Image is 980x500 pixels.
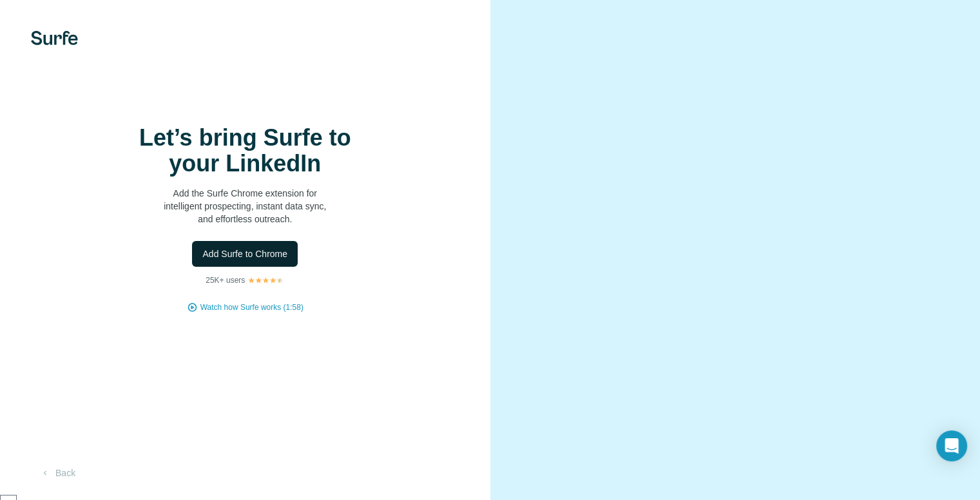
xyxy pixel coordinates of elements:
[206,274,245,286] p: 25K+ users
[200,302,303,313] button: Watch how Surfe works (1:58)
[202,247,287,260] span: Add Surfe to Chrome
[31,461,84,485] button: Back
[116,125,374,177] h1: Let’s bring Surfe to your LinkedIn
[31,31,78,45] img: Surfe's logo
[192,241,298,267] button: Add Surfe to Chrome
[936,430,967,461] div: Open Intercom Messenger
[116,187,374,226] p: Add the Surfe Chrome extension for intelligent prospecting, instant data sync, and effortless out...
[247,276,284,284] img: Rating Stars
